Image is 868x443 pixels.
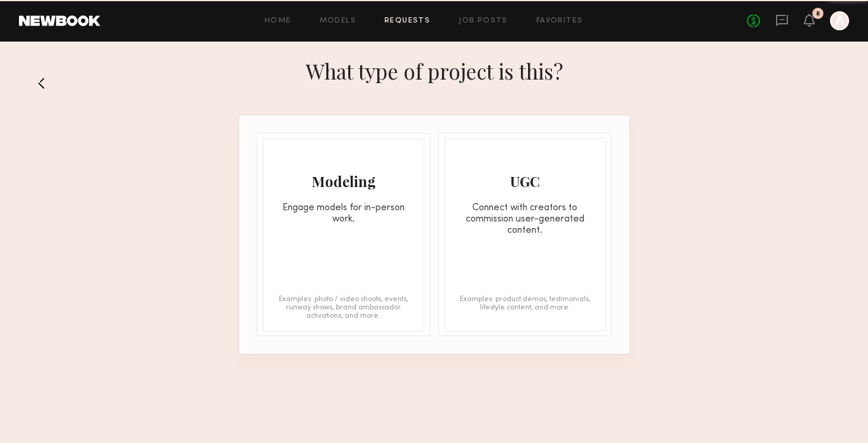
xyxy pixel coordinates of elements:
div: Examples: product demos, testimonials, lifestyle content, and more. [457,295,593,319]
div: 8 [816,11,820,17]
a: Models [320,17,356,25]
h1: What type of project is this? [306,57,563,85]
div: Connect with creators to commission user-generated content. [445,202,605,236]
a: Requests [384,17,430,25]
div: Modeling [263,172,424,191]
a: Home [265,17,291,25]
div: UGC [445,172,605,191]
a: A [830,11,849,30]
a: Favorites [536,17,583,25]
a: Job Posts [459,17,508,25]
div: Engage models for in-person work. [263,202,424,225]
div: Examples: photo / video shoots, events, runway shows, brand ambassador activations, and more. [275,295,412,319]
